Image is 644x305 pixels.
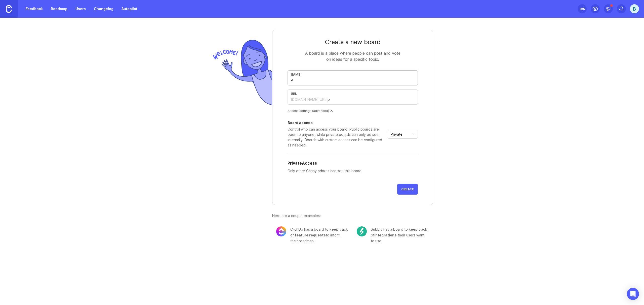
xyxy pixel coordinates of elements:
button: B [630,4,639,13]
p: Only other Canny admins can see this board. [288,168,418,174]
span: Private [391,132,403,137]
div: Create a new board [288,38,418,46]
div: A board is a place where people can post and vote on ideas for a specific topic. [302,50,403,62]
input: feature-requests [328,97,415,102]
a: Autopilot [118,4,140,13]
div: url [291,92,415,96]
img: c104e91677ce72f6b937eb7b5afb1e94.png [357,226,367,236]
div: Control who can access your board. Public boards are open to anyone, while private boards can onl... [288,127,386,148]
a: Roadmap [48,4,70,13]
div: toggle menu [388,130,418,139]
button: Create [397,184,418,195]
h5: Private Access [288,160,317,166]
div: Access settings (advanced) [288,109,418,113]
div: [DOMAIN_NAME][URL] [291,97,328,102]
button: 0/5 [578,4,587,13]
a: Feedback [23,4,46,13]
div: ClickUp has a board to keep track of to inform their roadmap. [290,226,349,244]
div: Open Intercom Messenger [627,288,639,300]
div: Board access [288,121,386,125]
span: feature requests [295,233,326,237]
div: Name [291,73,415,76]
span: integrations [374,233,397,237]
div: 0 /5 [580,5,585,12]
a: Changelog [91,4,116,13]
a: Users [72,4,89,13]
input: Feature Requests [291,78,415,83]
div: Subbly has a board to keep track of their users want to use. [371,226,429,244]
img: Canny Home [6,5,12,13]
img: welcome-img-178bf9fb836d0a1529256ffe415d7085.png [211,38,272,108]
div: Here are a couple examples: [272,213,433,219]
svg: toggle icon [410,132,418,136]
img: 8cacae02fdad0b0645cb845173069bf5.png [276,226,286,236]
span: Create [401,187,414,191]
